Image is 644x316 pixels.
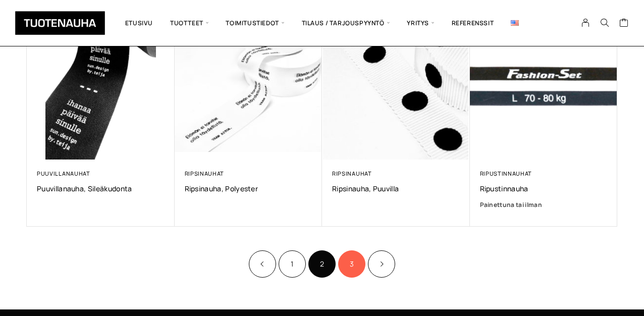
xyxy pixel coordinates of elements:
[511,20,519,26] img: English
[398,8,443,38] span: Yritys
[37,184,165,193] a: Puuvillanauha, sileäkudonta
[480,200,608,210] a: Painettuna tai ilman
[332,170,372,177] a: Ripsinauhat
[595,18,614,27] button: Search
[576,18,596,27] a: My Account
[279,250,306,278] a: Sivu 1
[480,184,608,193] a: Ripustinnauha
[185,184,312,193] a: Ripsinauha, polyester
[619,18,629,30] a: Cart
[185,170,225,177] a: Ripsinauhat
[117,8,162,38] a: Etusivu
[27,249,617,279] nav: Product Pagination
[338,250,365,278] a: Sivu 3
[15,11,105,35] img: Tuotenauha Oy
[37,170,90,177] a: Puuvillanauhat
[480,200,543,209] strong: Painettuna tai ilman
[480,170,532,177] a: Ripustinnauhat
[293,8,399,38] span: Tilaus / Tarjouspyyntö
[217,8,293,38] span: Toimitustiedot
[332,184,460,193] a: Ripsinauha, puuvilla
[308,250,336,278] span: Sivu 2
[162,8,217,38] span: Tuotteet
[443,8,503,38] a: Referenssit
